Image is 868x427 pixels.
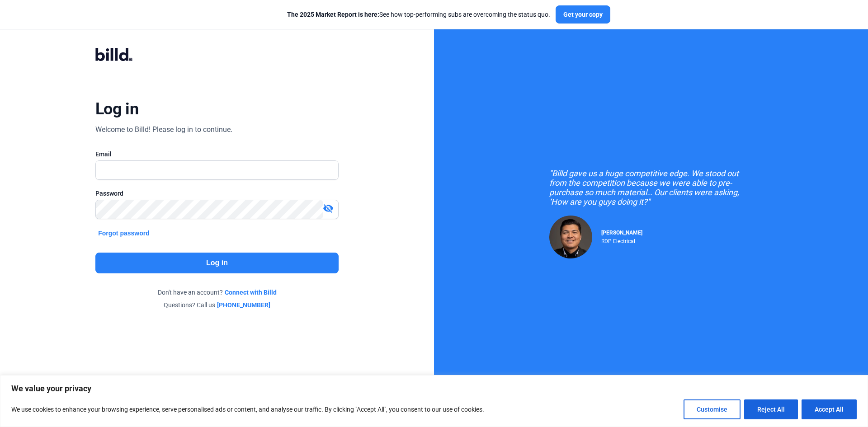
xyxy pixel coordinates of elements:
p: We use cookies to enhance your browsing experience, serve personalised ads or content, and analys... [11,404,484,415]
button: Get your copy [556,5,610,23]
div: See how top-performing subs are overcoming the status quo. [287,10,550,19]
div: Welcome to Billd! Please log in to continue. [95,124,232,135]
span: The 2025 Market Report is here: [287,11,379,18]
p: We value your privacy [11,383,857,394]
button: Forgot password [95,228,152,238]
span: [PERSON_NAME] [601,230,642,236]
button: Reject All [744,399,798,419]
div: Log in [95,99,138,119]
div: Questions? Call us [95,300,339,310]
button: Log in [95,253,339,273]
mat-icon: visibility_off [323,203,334,214]
div: "Billd gave us a huge competitive edge. We stood out from the competition because we were able to... [549,169,753,206]
div: Password [95,189,339,198]
button: Accept All [802,399,857,419]
div: Don't have an account? [95,288,339,297]
div: Email [95,150,339,159]
a: Connect with Billd [225,288,277,297]
img: Raul Pacheco [549,216,592,258]
button: Customise [684,399,741,419]
div: RDP Electrical [601,236,642,244]
a: [PHONE_NUMBER] [217,300,270,310]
